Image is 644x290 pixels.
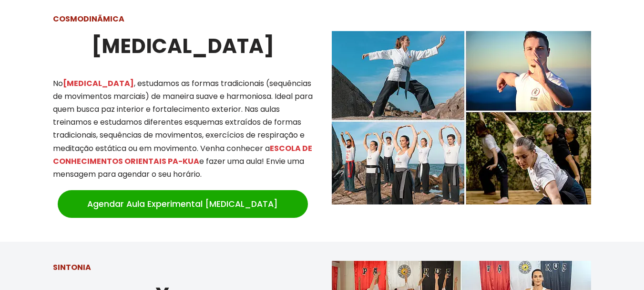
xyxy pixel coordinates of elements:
a: Agendar Aula Experimental [MEDICAL_DATA] [58,190,308,218]
mark: ESCOLA DE CONHECIMENTOS ORIENTAIS PA-KUA [53,143,312,167]
strong: COSMODINÃMICA [53,13,124,24]
mark: [MEDICAL_DATA] [63,78,134,89]
strong: [MEDICAL_DATA] [92,32,274,60]
p: No , estudamos as formas tradicionais (sequências de movimentos marciais) de maneira suave e harm... [53,77,313,181]
strong: SINTONIA [53,262,91,273]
